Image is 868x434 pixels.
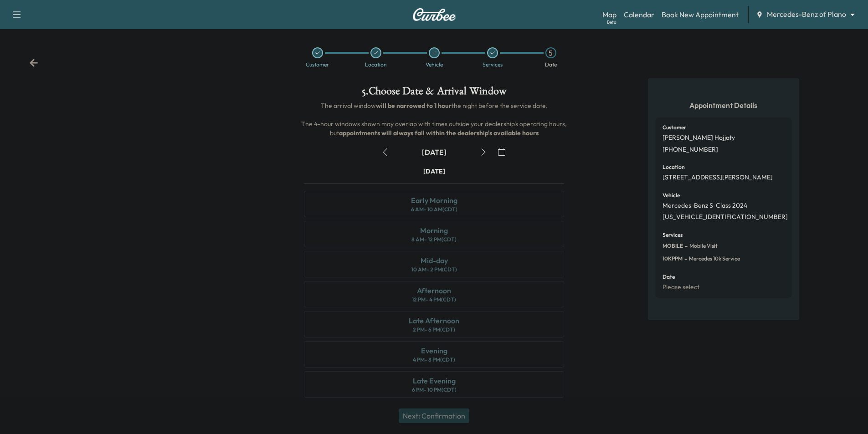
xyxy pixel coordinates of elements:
[663,174,773,182] p: [STREET_ADDRESS][PERSON_NAME]
[297,86,571,101] h1: 5 . Choose Date & Arrival Window
[663,202,747,210] p: Mercedes-Benz S-Class 2024
[663,125,686,130] h6: Customer
[687,255,740,262] span: Mercedes 10k Service
[412,8,456,21] img: Curbee Logo
[662,9,739,20] a: Book New Appointment
[663,232,683,238] h6: Services
[339,129,539,137] b: appointments will always fall within the dealership's available hours
[655,100,792,110] h5: Appointment Details
[607,19,616,26] div: Beta
[663,274,675,280] h6: Date
[683,254,687,263] span: -
[422,147,447,157] div: [DATE]
[376,102,452,110] b: will be narrowed to 1 hour
[483,62,503,67] div: Services
[301,102,568,137] span: The arrival window the night before the service date. The 4-hour windows shown may overlap with t...
[663,164,685,170] h6: Location
[683,241,688,250] span: -
[426,62,443,67] div: Vehicle
[545,47,556,58] div: 5
[663,146,718,154] p: [PHONE_NUMBER]
[624,9,654,20] a: Calendar
[365,62,387,67] div: Location
[423,167,445,176] div: [DATE]
[663,193,680,198] h6: Vehicle
[602,9,616,20] a: MapBeta
[663,134,735,142] p: [PERSON_NAME] Hojjaty
[29,58,38,67] div: Back
[663,255,683,262] span: 10KPPM
[545,62,557,67] div: Date
[663,242,683,250] span: MOBILE
[306,62,329,67] div: Customer
[767,9,846,20] span: Mercedes-Benz of Plano
[663,283,699,291] p: Please select
[663,213,788,221] p: [US_VEHICLE_IDENTIFICATION_NUMBER]
[688,242,718,250] span: Mobile Visit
